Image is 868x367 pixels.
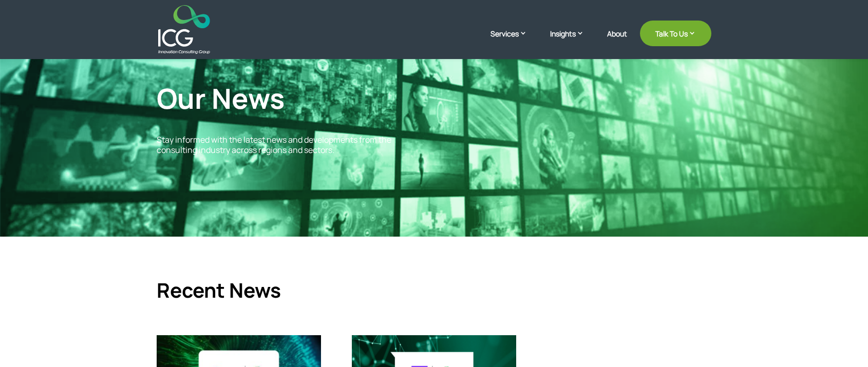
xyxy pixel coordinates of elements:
span: Our News [157,79,285,117]
a: Services [490,28,537,54]
a: Talk To Us [640,21,711,46]
img: ICG [158,5,210,54]
span: Stay informed with the latest news and developments from the consulting industry across regions a... [157,134,391,155]
a: About [607,30,627,54]
span: Recent News [157,276,281,304]
a: Insights [550,28,594,54]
